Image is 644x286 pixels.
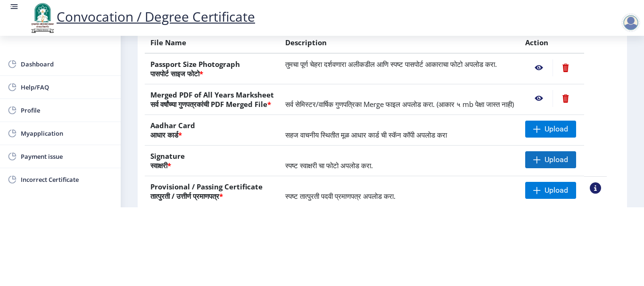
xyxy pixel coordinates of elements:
[145,176,280,207] th: Provisional / Passing Certificate तात्पुरती / उत्तीर्ण प्रमाणपत्र
[145,84,280,115] th: Merged PDF of All Years Marksheet सर्व वर्षांच्या गुणपत्रकांची PDF Merged File
[525,90,553,107] nb-action: View File
[285,99,514,109] span: सर्व सेमिस्टर/वार्षिक गुणपत्रिका Merge फाइल अपलोड करा. (आकार ५ mb पेक्षा जास्त नाही)
[145,115,280,146] th: Aadhar Card आधार कार्ड
[285,191,396,201] span: स्पष्ट तात्पुरती पदवी प्रमाणपत्र अपलोड करा.
[545,124,568,134] span: Upload
[280,53,520,84] td: तुमचा पूर्ण चेहरा दर्शवणारा अलीकडील आणि स्पष्ट पासपोर्ट आकाराचा फोटो अपलोड करा.
[285,161,373,170] span: स्पष्ट स्वाक्षरी चा फोटो अपलोड करा.
[280,32,520,54] th: Description
[28,8,255,25] a: Convocation / Degree Certificate
[545,186,568,195] span: Upload
[520,32,584,54] th: Action
[145,53,280,84] th: Passport Size Photograph पासपोर्ट साइज फोटो
[21,82,113,93] span: Help/FAQ
[545,155,568,164] span: Upload
[21,151,113,162] span: Payment issue
[28,2,57,34] img: logo
[145,32,280,54] th: File Name
[285,130,447,139] span: सहज वाचनीय स्थितीत मूळ आधार कार्ड ची स्कॅन कॉपी अपलोड करा
[553,90,578,107] nb-action: Delete File
[145,146,280,176] th: Signature स्वाक्षरी
[590,182,601,194] nb-action: View Sample PDC
[21,128,113,139] span: Myapplication
[525,59,553,76] nb-action: View File
[553,59,578,76] nb-action: Delete File
[21,58,113,70] span: Dashboard
[21,105,113,116] span: Profile
[21,174,113,185] span: Incorrect Certificate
